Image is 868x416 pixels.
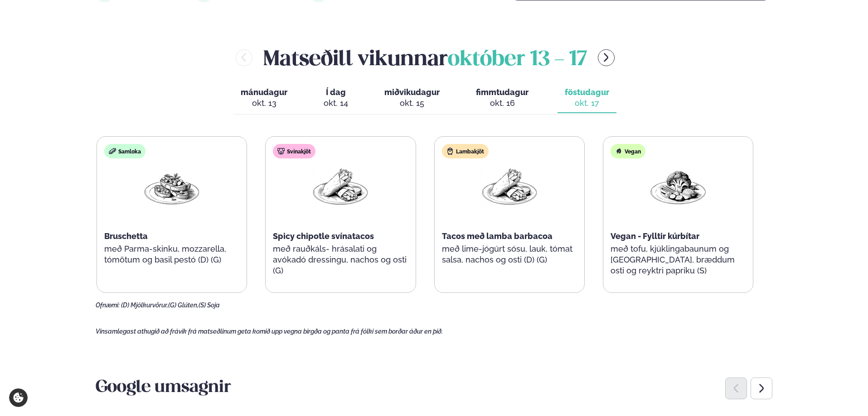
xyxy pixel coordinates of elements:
div: okt. 14 [324,98,348,109]
span: Í dag [324,87,348,98]
img: Wraps.png [311,166,369,208]
button: menu-btn-right [598,49,615,66]
a: Cookie settings [9,388,28,407]
span: (G) Glúten, [168,301,199,309]
p: með Parma-skinku, mozzarella, tómötum og basil pestó (D) (G) [104,244,239,265]
button: föstudagur okt. 17 [558,83,616,113]
img: Lamb.svg [446,148,454,155]
div: okt. 13 [241,98,287,109]
button: Í dag okt. 14 [316,83,355,113]
span: Spicy chipotle svínatacos [273,231,374,241]
button: miðvikudagur okt. 15 [377,83,447,113]
h2: Matseðill vikunnar [263,43,587,72]
span: mánudagur [241,87,287,97]
img: sandwich-new-16px.svg [109,148,116,155]
img: Wraps.png [480,166,538,208]
div: Svínakjöt [273,144,315,158]
div: Samloka [104,144,145,158]
img: pork.svg [277,148,285,155]
p: með rauðkáls- hrásalati og avókadó dressingu, nachos og osti (G) [273,244,408,276]
img: Vegan.png [649,166,707,208]
span: október 13 - 17 [448,50,587,70]
div: Next slide [751,378,772,399]
div: Vegan [611,144,645,158]
p: með tofu, kjúklingabaunum og [GEOGRAPHIC_DATA], bræddum osti og reyktri papriku (S) [611,244,746,276]
button: menu-btn-left [236,49,252,66]
div: Lambakjöt [442,144,489,158]
span: (D) Mjólkurvörur, [121,301,168,309]
div: okt. 17 [565,98,609,109]
span: Bruschetta [104,231,148,241]
img: Bruschetta.png [143,166,201,208]
span: miðvikudagur [384,87,440,97]
button: mánudagur okt. 13 [233,83,295,113]
img: Vegan.svg [615,148,622,155]
p: með lime-jógúrt sósu, lauk, tómat salsa, nachos og osti (D) (G) [442,244,577,265]
h3: Google umsagnir [96,377,772,399]
div: okt. 16 [476,98,529,109]
div: Previous slide [725,378,747,399]
span: Tacos með lamba barbacoa [442,231,553,241]
span: Ofnæmi: [96,301,120,309]
span: fimmtudagur [476,87,529,97]
span: Vegan - Fylltir kúrbítar [611,231,699,241]
span: föstudagur [565,87,609,97]
button: fimmtudagur okt. 16 [469,83,536,113]
div: okt. 15 [384,98,440,109]
span: Vinsamlegast athugið að frávik frá matseðlinum geta komið upp vegna birgða og panta frá fólki sem... [96,328,443,335]
span: (S) Soja [199,301,220,309]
